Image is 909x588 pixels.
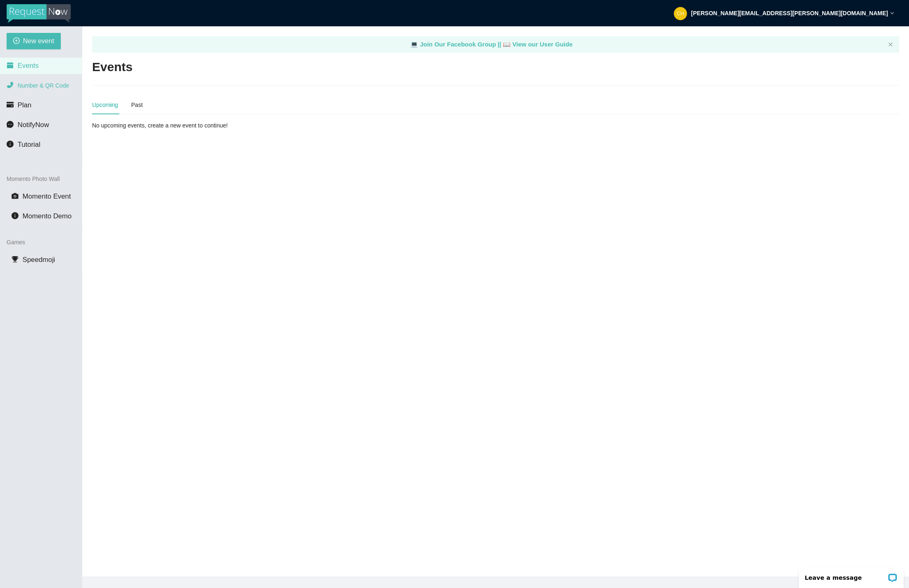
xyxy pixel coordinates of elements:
[12,212,19,219] span: info-circle
[131,100,143,109] div: Past
[23,212,72,220] span: Momento Demo
[92,100,118,109] div: Upcoming
[18,121,49,129] span: NotifyNow
[23,36,54,46] span: New event
[888,42,893,47] span: close
[92,59,132,76] h2: Events
[410,41,503,48] a: laptop Join Our Facebook Group ||
[503,41,573,48] a: laptop View our User Guide
[890,11,894,15] span: down
[23,256,55,264] span: Speedmoji
[13,37,20,45] span: plus-circle
[7,141,14,148] span: info-circle
[18,62,39,69] span: Events
[7,81,14,88] span: phone
[888,42,893,47] button: close
[410,41,418,48] span: laptop
[503,41,511,48] span: laptop
[7,4,71,23] img: RequestNow
[7,101,14,108] span: credit-card
[7,33,61,49] button: plus-circleNew event
[7,121,14,128] span: message
[7,62,14,69] span: calendar
[92,121,357,130] div: No upcoming events, create a new event to continue!
[793,562,909,588] iframe: LiveChat chat widget
[18,82,69,89] span: Number & QR Code
[18,101,32,109] span: Plan
[12,192,19,199] span: camera
[674,7,687,20] img: 01bfa707d7317865cc74367e84df06f5
[18,141,40,148] span: Tutorial
[12,256,19,263] span: trophy
[23,192,71,200] span: Momento Event
[691,10,888,16] strong: [PERSON_NAME][EMAIL_ADDRESS][PERSON_NAME][DOMAIN_NAME]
